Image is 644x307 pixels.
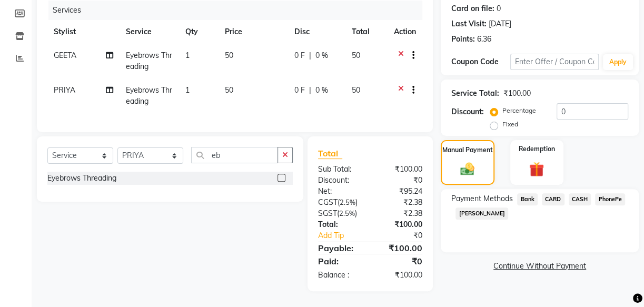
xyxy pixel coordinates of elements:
[225,51,233,60] span: 50
[595,193,625,205] span: PhonePe
[451,106,484,117] div: Discount:
[315,85,328,96] span: 0 %
[370,164,430,175] div: ₹100.00
[126,51,172,71] span: Eyebrows Threading
[185,51,190,60] span: 1
[310,270,370,281] div: Balance :
[185,85,190,95] span: 1
[309,50,311,61] span: |
[519,144,555,154] label: Redemption
[370,242,430,254] div: ₹100.00
[310,255,370,268] div: Paid:
[451,3,494,14] div: Card on file:
[502,120,518,129] label: Fixed
[310,242,370,254] div: Payable:
[294,50,305,61] span: 0 F
[179,20,219,44] th: Qty
[524,160,549,179] img: _gift.svg
[455,207,508,220] span: [PERSON_NAME]
[370,186,430,197] div: ₹95.24
[388,20,422,44] th: Action
[310,230,380,241] a: Add Tip
[370,175,430,186] div: ₹0
[370,208,430,219] div: ₹2.38
[542,193,564,205] span: CARD
[310,208,370,219] div: ( )
[370,270,430,281] div: ₹100.00
[340,198,355,206] span: 2.5%
[318,197,338,207] span: CGST
[318,148,342,159] span: Total
[497,3,501,14] div: 0
[309,85,311,96] span: |
[310,175,370,186] div: Discount:
[370,197,430,208] div: ₹2.38
[477,34,491,45] div: 6.36
[370,255,430,268] div: ₹0
[489,18,511,29] div: [DATE]
[54,51,76,60] span: GEETA
[603,54,633,70] button: Apply
[442,145,493,155] label: Manual Payment
[502,106,536,115] label: Percentage
[370,219,430,230] div: ₹100.00
[517,193,538,205] span: Bank
[310,164,370,175] div: Sub Total:
[569,193,591,205] span: CASH
[318,209,337,218] span: SGST
[451,56,510,67] div: Coupon Code
[451,193,513,204] span: Payment Methods
[503,88,531,99] div: ₹100.00
[310,186,370,197] div: Net:
[310,219,370,230] div: Total:
[345,20,388,44] th: Total
[352,51,360,60] span: 50
[352,85,360,95] span: 50
[310,197,370,208] div: ( )
[294,85,305,96] span: 0 F
[315,50,328,61] span: 0 %
[225,85,233,95] span: 50
[339,209,355,217] span: 2.5%
[451,18,487,29] div: Last Visit:
[288,20,345,44] th: Disc
[380,230,430,241] div: ₹0
[451,88,499,99] div: Service Total:
[456,161,479,177] img: _cash.svg
[47,20,120,44] th: Stylist
[48,1,430,20] div: Services
[47,173,116,184] div: Eyebrows Threading
[191,147,278,163] input: Search or Scan
[126,85,172,106] span: Eyebrows Threading
[510,54,599,70] input: Enter Offer / Coupon Code
[443,261,637,272] a: Continue Without Payment
[451,34,475,45] div: Points:
[219,20,288,44] th: Price
[120,20,179,44] th: Service
[54,85,75,95] span: PRIYA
